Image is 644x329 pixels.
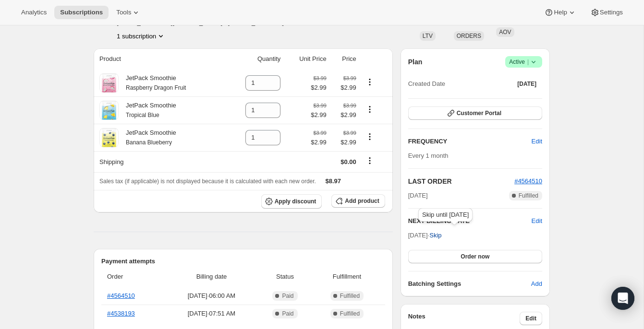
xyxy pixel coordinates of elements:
[314,75,327,81] small: $3.99
[331,194,385,208] button: Add product
[408,106,542,120] button: Customer Portal
[362,77,377,87] button: Product actions
[408,79,445,89] span: Created Date
[499,29,511,35] span: AOV
[511,77,542,91] button: [DATE]
[168,291,255,301] span: [DATE] · 06:00 AM
[408,232,442,239] span: [DATE] ·
[168,272,255,282] span: Billing date
[340,310,360,317] span: Fulfilled
[457,33,481,39] span: ORDERS
[461,253,489,260] span: Order now
[117,31,166,41] button: Product actions
[343,75,356,81] small: $3.99
[311,83,327,93] span: $2.99
[21,9,47,16] span: Analytics
[315,272,379,282] span: Fulfillment
[15,6,52,19] button: Analytics
[584,6,629,19] button: Settings
[408,250,542,263] button: Order now
[314,103,327,108] small: $3.99
[408,216,532,226] h2: NEXT BILLING DATE
[424,228,447,243] button: Skip
[362,131,377,142] button: Product actions
[514,176,542,186] button: #4564510
[282,292,293,300] span: Paid
[362,155,377,166] button: Shipping actions
[408,152,449,159] span: Every 1 month
[408,312,520,325] h3: Notes
[94,48,227,70] th: Product
[527,58,529,66] span: |
[107,310,135,317] a: #4538193
[554,9,567,16] span: Help
[340,158,356,165] span: $0.00
[101,266,165,287] th: Order
[408,279,531,289] h6: Batching Settings
[116,9,131,16] span: Tools
[101,257,385,266] h2: Payment attempts
[261,194,322,209] button: Apply discount
[311,138,327,147] span: $2.99
[107,292,135,299] a: #4564510
[60,9,103,16] span: Subscriptions
[531,279,542,289] span: Add
[429,231,441,240] span: Skip
[362,104,377,115] button: Product actions
[326,177,341,185] span: $8.97
[94,151,227,172] th: Shipping
[283,48,329,70] th: Unit Price
[110,6,146,19] button: Tools
[332,83,356,93] span: $2.99
[611,287,634,310] div: Open Intercom Messenger
[408,57,423,67] h2: Plan
[168,309,255,318] span: [DATE] · 07:51 AM
[345,197,379,205] span: Add product
[119,128,176,147] div: JetPack Smoothie
[99,128,119,147] img: product img
[514,177,542,185] a: #4564510
[54,6,109,19] button: Subscriptions
[126,84,186,91] small: Raspberry Dragon Fruit
[519,192,538,200] span: Fulfilled
[343,103,356,108] small: $3.99
[99,73,119,93] img: product img
[525,315,536,322] span: Edit
[99,101,119,120] img: product img
[332,138,356,147] span: $2.99
[126,139,172,146] small: Banana Blueberry
[99,178,316,185] span: Sales tax (if applicable) is not displayed because it is calculated with each new order.
[329,48,359,70] th: Price
[340,292,360,300] span: Fulfilled
[227,48,284,70] th: Quantity
[457,109,501,117] span: Customer Portal
[332,110,356,120] span: $2.99
[538,6,582,19] button: Help
[119,101,176,120] div: JetPack Smoothie
[532,216,542,226] button: Edit
[311,110,327,120] span: $2.99
[408,137,532,146] h2: FREQUENCY
[517,80,536,88] span: [DATE]
[526,134,548,149] button: Edit
[520,312,542,325] button: Edit
[532,137,542,146] span: Edit
[275,198,316,205] span: Apply discount
[126,112,159,118] small: Tropical Blue
[282,310,293,317] span: Paid
[261,272,309,282] span: Status
[408,176,514,186] h2: LAST ORDER
[408,191,428,200] span: [DATE]
[119,73,186,93] div: JetPack Smoothie
[509,57,538,67] span: Active
[600,9,623,16] span: Settings
[525,276,548,292] button: Add
[314,130,327,136] small: $3.99
[423,33,433,39] span: LTV
[343,130,356,136] small: $3.99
